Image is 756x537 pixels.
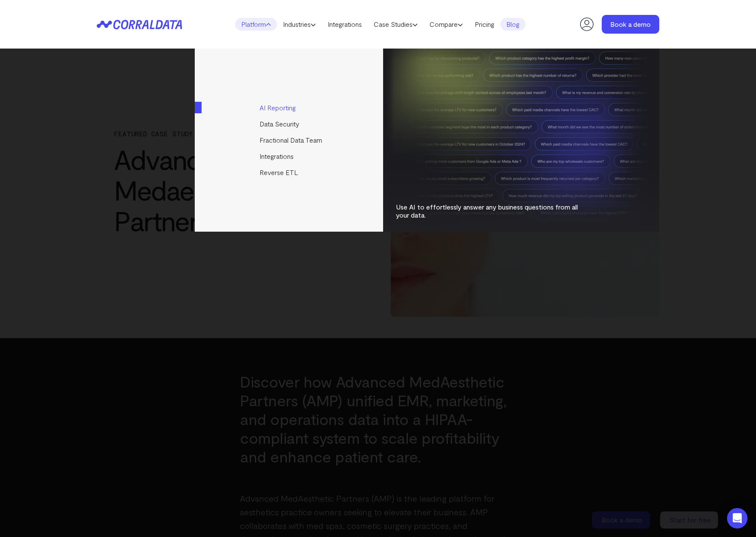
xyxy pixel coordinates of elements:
[195,132,384,148] a: Fractional Data Team
[235,18,277,31] a: Platform
[469,18,500,31] a: Pricing
[195,148,384,164] a: Integrations
[277,18,322,31] a: Industries
[195,164,384,181] a: Reverse ETL
[500,18,525,31] a: Blog
[396,203,588,219] p: Use AI to effortlessly answer any business questions from all your data.
[602,15,659,34] a: Book a demo
[322,18,368,31] a: Integrations
[195,116,384,132] a: Data Security
[727,508,747,528] div: Open Intercom Messenger
[195,100,384,116] a: AI Reporting
[368,18,424,31] a: Case Studies
[424,18,469,31] a: Compare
